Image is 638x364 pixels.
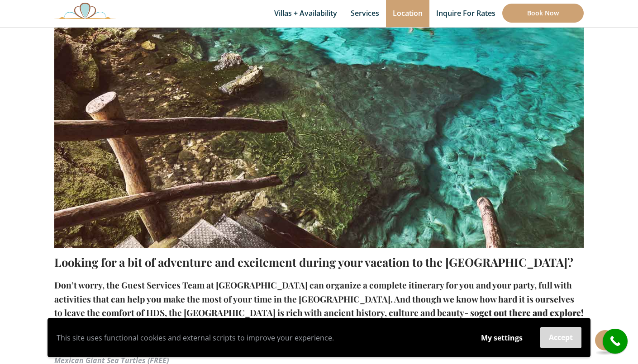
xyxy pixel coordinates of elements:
[57,331,463,345] p: This site uses functional cookies and external scripts to improve your experience.
[54,278,584,320] h4: Don’t worry, the Guest Services Team at [GEOGRAPHIC_DATA] can organize a complete itinerary for y...
[605,331,625,351] i: call
[54,2,116,19] img: Awesome Logo
[603,329,628,354] a: call
[54,253,584,271] h2: Looking for a bit of adventure and excitement during your vacation to the [GEOGRAPHIC_DATA]?
[502,4,584,23] a: Book Now
[479,307,584,318] strong: get out there and explore!
[472,327,531,348] button: My settings
[540,327,581,348] button: Accept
